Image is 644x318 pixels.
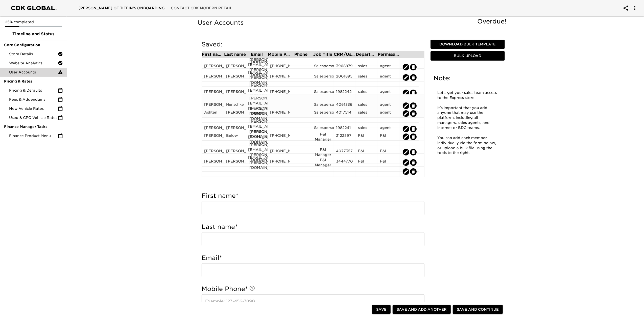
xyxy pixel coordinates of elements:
[248,142,266,162] div: [PERSON_NAME][EMAIL_ADDRESS][PERSON_NAME][DOMAIN_NAME]
[171,5,232,11] span: Contact CDK Modern Retail
[410,64,417,70] button: edit
[334,52,356,57] div: CRM/User ID
[410,168,417,175] button: edit
[437,90,498,100] p: Let's get your sales team access to the Express store.
[358,102,376,110] div: sales
[248,106,266,121] div: [EMAIL_ADDRESS][PERSON_NAME][DOMAIN_NAME]
[336,102,354,110] div: 4061336
[336,159,354,166] div: 3444770
[314,147,332,157] div: F&I Manager
[403,74,409,81] button: edit
[4,31,63,37] span: Timeline and Status
[226,89,244,97] div: [PERSON_NAME]
[393,305,451,314] button: Save and Add Another
[314,102,332,110] div: Salesperson
[410,126,417,132] button: edit
[248,129,266,144] div: [PERSON_NAME][EMAIL_ADDRESS][DOMAIN_NAME]
[204,89,222,97] div: [PERSON_NAME]
[380,63,398,71] div: agent
[403,102,409,109] button: edit
[290,52,312,57] div: Phone
[336,148,354,156] div: 4077357
[226,125,244,133] div: [PERSON_NAME]
[380,159,398,166] div: F&I
[380,74,398,81] div: agent
[204,74,222,81] div: [PERSON_NAME]
[204,63,222,71] div: [PERSON_NAME]
[314,74,332,81] div: Salesperson
[9,61,58,66] span: Website Analytics
[314,63,332,71] div: Salesperson
[226,148,244,156] div: [PERSON_NAME]
[5,19,62,24] p: 25% completed
[226,63,244,71] div: [PERSON_NAME]
[410,110,417,117] button: edit
[9,133,58,138] span: Finance Product Menu
[336,133,354,141] div: 3122597
[248,70,266,85] div: [EMAIL_ADDRESS][PERSON_NAME][DOMAIN_NAME]
[202,294,424,308] input: Example: 123-456-7890
[358,148,376,156] div: F&I
[314,110,332,117] div: Salesperson
[358,159,376,166] div: F&I
[226,133,244,141] div: Below
[358,74,376,81] div: sales
[270,159,288,166] div: [PHONE_NUMBER]
[397,306,447,313] span: Save and Add Another
[226,102,244,110] div: Henschke
[380,89,398,97] div: agent
[433,53,503,59] span: Bulk Upload
[376,306,387,313] span: Save
[380,148,398,156] div: F&I
[431,40,505,49] button: Download Bulk Template
[204,133,222,141] div: [PERSON_NAME]
[336,63,354,71] div: 3968879
[314,125,332,133] div: Salesperson
[202,285,424,293] h5: Mobile Phone
[620,2,632,14] button: account of current user
[202,254,424,262] h5: Email
[380,125,398,133] div: agent
[410,134,417,140] button: edit
[336,74,354,81] div: 2001895
[358,125,376,133] div: sales
[246,52,268,57] div: Email
[204,110,222,117] div: Ashten
[380,133,398,141] div: F&I
[457,306,499,313] span: Save and Continue
[270,110,288,117] div: [PHONE_NUMBER]
[270,74,288,81] div: [PHONE_NUMBER]
[314,132,332,142] div: F&I Manager
[403,110,409,117] button: edit
[372,305,391,314] button: Save
[410,90,417,96] button: edit
[312,52,334,57] div: Job Title
[410,149,417,155] button: edit
[410,102,417,109] button: edit
[9,70,58,75] span: User Accounts
[270,89,288,97] div: [PHONE_NUMBER]
[437,105,498,130] p: It's important that you add anyone that may use the platform, including all managers, sales agent...
[380,110,398,117] div: agent
[204,125,222,133] div: [PERSON_NAME]
[202,223,424,231] h5: Last name
[336,110,354,117] div: 4017514
[9,115,58,120] span: Used & CPO Vehicle Rates
[403,64,409,70] button: edit
[202,192,424,200] h5: First name
[226,110,244,117] div: [PERSON_NAME]
[336,89,354,97] div: 1982242
[248,155,266,170] div: [EMAIL_ADDRESS][PERSON_NAME][DOMAIN_NAME]
[629,2,641,14] button: account of current user
[270,148,288,156] div: [PHONE_NUMBER]
[226,159,244,166] div: [PERSON_NAME]
[248,57,266,77] div: [PERSON_NAME][EMAIL_ADDRESS][PERSON_NAME][DOMAIN_NAME]
[403,149,409,155] button: edit
[248,119,266,139] div: [PERSON_NAME][EMAIL_ADDRESS][PERSON_NAME][DOMAIN_NAME]
[403,90,409,96] button: edit
[453,305,503,314] button: Save and Continue
[403,126,409,132] button: edit
[403,134,409,140] button: edit
[4,124,63,129] span: Finance Manager Tasks
[202,40,424,48] h5: Saved:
